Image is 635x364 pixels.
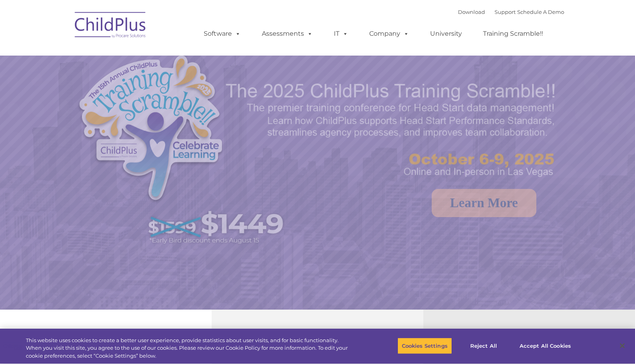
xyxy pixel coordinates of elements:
button: Close [614,337,631,354]
img: ChildPlus by Procare Solutions [71,6,150,46]
a: Support [495,9,516,15]
button: Reject All [459,337,508,354]
a: University [422,26,470,42]
a: Training Scramble!! [475,26,551,42]
a: Assessments [254,26,321,42]
a: Company [361,26,417,42]
div: This website uses cookies to create a better user experience, provide statistics about user visit... [26,337,349,360]
a: IT [326,26,356,42]
a: Download [458,9,485,15]
button: Accept All Cookies [515,337,575,354]
font: | [458,9,564,15]
button: Cookies Settings [397,337,452,354]
a: Learn More [432,189,536,217]
a: Software [196,26,249,42]
a: Schedule A Demo [517,9,564,15]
